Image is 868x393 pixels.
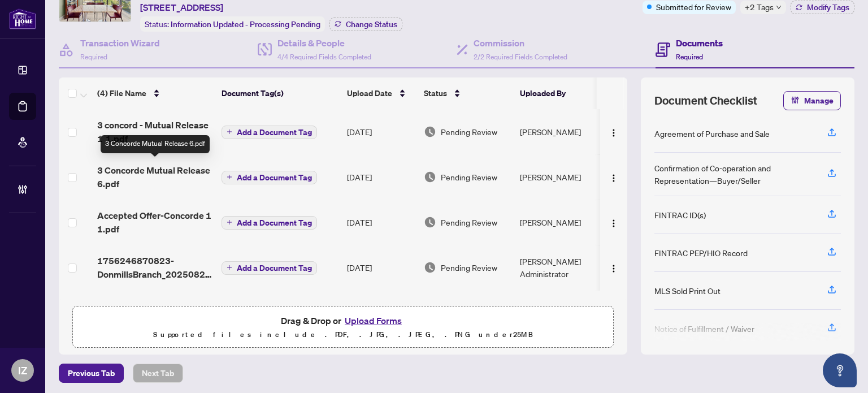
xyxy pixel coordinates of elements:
img: logo [9,8,36,29]
span: Upload Date [347,87,392,100]
td: [PERSON_NAME] [515,109,600,154]
button: Upload Forms [341,313,405,328]
button: Logo [605,213,623,231]
h4: Documents [676,36,723,50]
span: 3 concord - Mutual Release 1 1.pdf [97,118,212,145]
td: [PERSON_NAME] [515,200,600,245]
th: Document Tag(s) [217,77,342,109]
button: Change Status [329,18,402,31]
span: Change Status [346,20,397,28]
span: 1756246870823-DonmillsBranch_20250826_171430.pdf [97,254,212,281]
button: Logo [605,258,623,277]
img: Logo [609,219,618,228]
span: Required [676,53,703,61]
button: Manage [783,91,841,110]
span: [STREET_ADDRESS] [140,1,223,14]
span: Add a Document Tag [237,174,312,182]
th: Uploaded By [515,77,600,109]
span: plus [227,129,232,135]
span: IZ [18,362,27,378]
span: down [776,5,782,10]
h4: Transaction Wizard [80,36,160,50]
span: Pending Review [441,216,497,228]
th: Upload Date [342,77,419,109]
span: Required [80,53,107,61]
h4: Commission [474,36,567,50]
span: +2 Tags [745,1,774,14]
span: Add a Document Tag [237,264,312,272]
button: Modify Tags [791,1,854,14]
span: plus [227,265,232,270]
span: plus [227,219,232,225]
span: Document Checklist [654,93,757,109]
span: Submitted for Review [656,1,731,13]
span: 3 Concorde Mutual Release 6.pdf [97,163,212,191]
span: (4) File Name [97,87,146,100]
div: 3 Concorde Mutual Release 6.pdf [101,135,210,153]
button: Logo [605,123,623,141]
div: MLS Sold Print Out [654,284,721,297]
span: Manage [804,92,834,110]
img: Document Status [424,261,436,274]
span: Pending Review [441,126,497,138]
span: Accepted Offer-Concorde 1 1.pdf [97,209,212,236]
span: 2/2 Required Fields Completed [474,53,567,61]
img: Document Status [424,171,436,183]
span: Pending Review [441,261,497,274]
button: Next Tab [133,364,183,383]
img: Document Status [424,216,436,228]
button: Add a Document Tag [222,171,317,184]
span: Previous Tab [68,364,115,382]
img: Document Status [424,126,436,138]
button: Add a Document Tag [222,215,317,230]
span: Status [424,87,447,100]
p: Supported files include .PDF, .JPG, .JPEG, .PNG under 25 MB [80,328,606,342]
span: 4/4 Required Fields Completed [277,53,371,61]
span: Pending Review [441,171,497,183]
td: [DATE] [342,154,419,200]
span: Information Updated - Processing Pending [171,19,320,29]
td: [DATE] [342,109,419,154]
img: Logo [609,128,618,137]
span: Add a Document Tag [237,128,312,136]
button: Logo [605,168,623,186]
button: Add a Document Tag [222,170,317,184]
button: Add a Document Tag [222,216,317,230]
button: Open asap [823,353,857,387]
button: Add a Document Tag [222,126,317,139]
span: Drag & Drop or [281,313,405,328]
button: Add a Document Tag [222,124,317,139]
img: Logo [609,264,618,273]
div: Agreement of Purchase and Sale [654,127,770,140]
td: [PERSON_NAME] [515,154,600,200]
span: Add a Document Tag [237,219,312,227]
div: Status: [140,16,325,32]
button: Previous Tab [59,364,124,383]
button: Add a Document Tag [222,260,317,275]
div: Confirmation of Co-operation and Representation—Buyer/Seller [654,162,814,187]
button: Add a Document Tag [222,261,317,275]
td: [DATE] [342,245,419,290]
span: plus [227,174,232,180]
td: [DATE] [342,200,419,245]
th: (4) File Name [93,77,217,109]
th: Status [419,77,515,109]
td: [PERSON_NAME] Administrator [515,245,600,290]
div: FINTRAC PEP/HIO Record [654,247,748,259]
div: FINTRAC ID(s) [654,209,706,221]
img: Logo [609,174,618,183]
span: Modify Tags [807,3,849,11]
div: Notice of Fulfillment / Waiver [654,322,754,335]
h4: Details & People [277,36,371,50]
span: Drag & Drop orUpload FormsSupported files include .PDF, .JPG, .JPEG, .PNG under25MB [73,306,613,348]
